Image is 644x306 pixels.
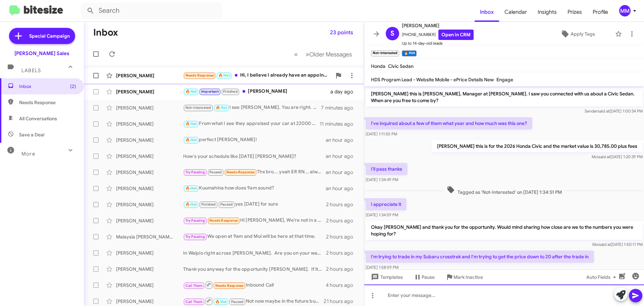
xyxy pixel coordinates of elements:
div: an hour ago [326,185,359,192]
div: 2 hours ago [326,201,359,208]
div: 11 minutes ago [320,121,359,127]
span: Finished [223,89,238,94]
button: MM [613,5,637,16]
div: [PERSON_NAME] Sales [14,50,69,57]
button: Auto Fields [581,271,624,283]
span: Needs Response [209,218,238,223]
span: Moi [DATE] 1:20:39 PM [592,154,643,159]
div: In Waipio right across [PERSON_NAME]. Are you on your way? [183,250,326,256]
div: 21 hours ago [324,298,359,305]
span: 🔥 Hot [185,186,197,190]
div: [PERSON_NAME] [116,88,183,95]
div: perfect [PERSON_NAME]! [183,136,326,144]
span: said at [598,108,609,114]
span: 🔥 Hot [185,89,197,94]
span: Needs Response [185,73,214,78]
span: Honda [371,63,385,69]
div: Inbound Call [183,281,326,289]
div: [PERSON_NAME] [116,153,183,160]
div: 2 hours ago [326,233,359,240]
span: Special Campaign [29,33,70,39]
div: 4 hours ago [326,282,359,289]
a: Prizes [562,2,587,22]
span: Finished [201,202,216,207]
nav: Page navigation example [290,47,356,61]
span: said at [598,154,610,159]
button: Templates [364,271,408,283]
div: yes [DATE] for sure [183,201,326,208]
a: Profile [587,2,613,22]
div: Kuumahina how does 9am sound? [183,184,326,192]
span: [PERSON_NAME] [402,21,474,30]
div: an hour ago [326,169,359,176]
button: Pause [408,271,440,283]
div: 2 hours ago [326,250,359,256]
span: 🔥 Hot [185,202,197,207]
div: How's your schedule like [DATE] [PERSON_NAME]? [183,153,326,160]
span: Paused [220,202,233,207]
span: [DATE] 1:34:59 PM [366,212,398,217]
div: Hi [PERSON_NAME], We're not in a rush to get a vehicle at this time. But will reach out when we a... [183,217,326,224]
div: Malaysia [PERSON_NAME] [116,233,183,240]
span: Labels [21,68,41,74]
button: Previous [290,47,302,61]
div: MM [619,5,631,16]
span: Inbox [19,83,76,90]
div: Thank you anyway for the opportunity [PERSON_NAME]. If it's not too much to ask would you mind sh... [183,266,326,272]
span: Older Messages [309,51,352,58]
span: [DATE] 1:58:59 PM [366,265,398,270]
div: an hour ago [326,153,359,160]
span: 🔥 Hot [185,122,197,126]
div: [PERSON_NAME] [116,217,183,224]
span: Civic Sedan [388,63,414,69]
span: Moi [DATE] 1:50:11 PM [592,242,643,247]
div: [PERSON_NAME] [183,88,330,95]
span: Needs Response [19,99,76,106]
span: Call Them [185,283,203,288]
div: an hour ago [326,137,359,143]
div: 2 hours ago [326,266,359,272]
h1: Inbox [93,27,118,38]
div: [PERSON_NAME] [116,104,183,111]
div: a day ago [330,88,359,95]
span: Tagged as 'Not-Interested' on [DATE] 1:34:51 PM [444,186,565,195]
span: Paused [209,170,222,174]
a: Special Campaign [9,28,75,44]
span: 🔥 Hot [218,73,230,78]
span: HDS Program Lead - Website Mobile - ePrice Details New [371,77,494,83]
span: 🔥 Hot [215,300,227,304]
div: [PERSON_NAME] [116,185,183,192]
span: Important [201,89,219,94]
span: All Conversations [19,115,57,122]
p: Okay [PERSON_NAME] and thank you for the opportunity. Would mind sharing how close are we to the ... [366,221,643,240]
div: I see [PERSON_NAME]. You are right. Well let me know when you figure things out in the meantime I... [183,104,321,112]
a: Calendar [499,2,532,22]
span: Save a Deal [19,131,44,138]
span: Auto Fields [586,271,619,283]
button: Next [302,47,356,61]
span: [PHONE_NUMBER] [402,30,474,40]
div: [PERSON_NAME] [116,72,183,79]
span: [DATE] 1:34:49 PM [366,177,398,182]
span: 🔥 Hot [216,105,227,110]
span: [DATE] 1:11:55 PM [366,131,397,136]
span: Try Pausing [185,170,205,174]
span: « [294,50,298,58]
span: Paused [231,300,244,304]
span: 23 points [330,27,353,39]
span: Templates [370,271,403,283]
button: 23 points [325,27,359,39]
div: [PERSON_NAME] [116,121,183,127]
span: More [21,151,35,157]
span: » [306,50,309,58]
span: (2) [70,83,76,90]
a: Inbox [475,2,499,22]
span: Needs Response [226,170,255,174]
a: Insights [532,2,562,22]
span: Try Pausing [185,234,205,239]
